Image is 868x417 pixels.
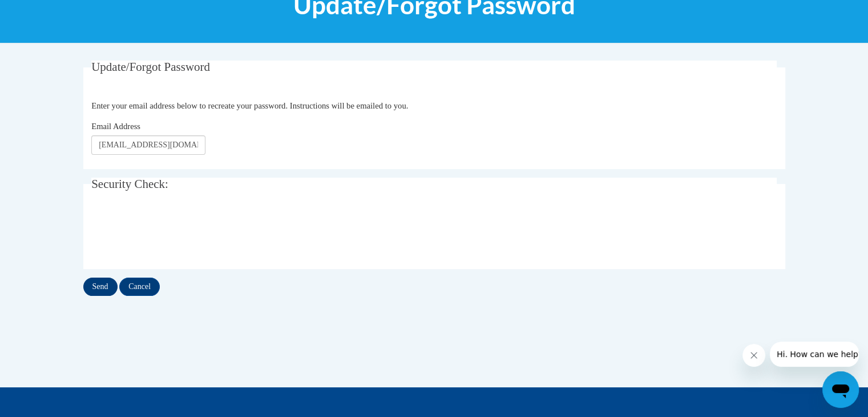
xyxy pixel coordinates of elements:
[91,60,210,74] span: Update/Forgot Password
[91,210,265,255] iframe: reCAPTCHA
[91,135,205,155] input: Email
[770,342,859,367] iframe: Message from company
[91,101,408,110] span: Enter your email address below to recreate your password. Instructions will be emailed to you.
[822,371,859,408] iframe: Button to launch messaging window
[91,177,168,191] span: Security Check:
[83,278,118,296] input: Send
[7,8,92,17] span: Hi. How can we help?
[119,278,160,296] input: Cancel
[742,344,765,367] iframe: Close message
[91,122,140,131] span: Email Address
